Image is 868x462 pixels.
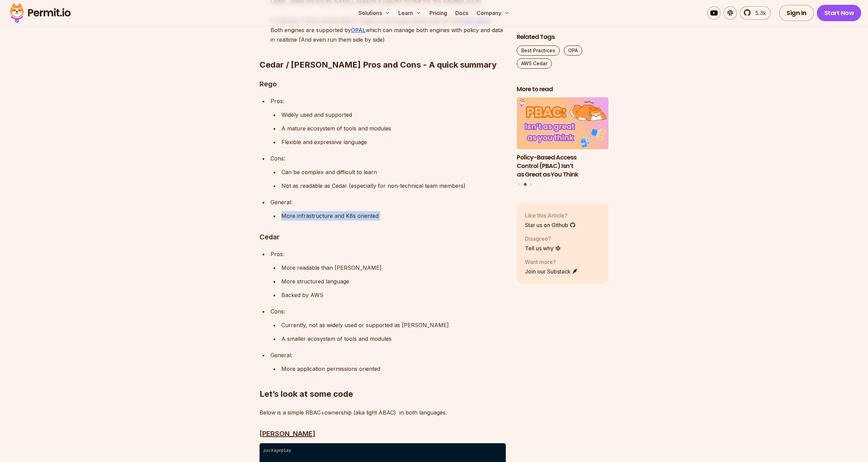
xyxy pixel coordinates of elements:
img: Permit logo [7,1,74,25]
a: 5.3k [740,6,771,20]
button: Go to slide 3 [530,183,532,186]
p: Flexible and expressive language [281,137,506,147]
a: Pricing [427,6,450,20]
p: Cons: [270,307,506,316]
p: Not as readable as Cedar (especially for non-technical team members) [281,181,506,191]
p: Pros: [270,96,506,106]
p: Pros: [270,249,506,259]
p: A smaller ecosystem of tools and modules [281,334,506,344]
p: General: [270,350,506,360]
p: General: [270,197,506,207]
p: Widely used and supported [281,110,506,120]
button: Go to slide 2 [524,183,527,186]
img: Policy-Based Access Control (PBAC) Isn’t as Great as You Think [517,98,609,150]
button: Go to slide 1 [518,183,520,186]
a: Docs [453,6,471,20]
p: A mature ecosystem of tools and modules [281,124,506,133]
h3: Policy-Based Access Control (PBAC) Isn’t as Great as You Think [517,153,609,179]
a: Best Practices [517,45,560,56]
button: Company [474,6,512,20]
u: [PERSON_NAME]⁠ [260,430,315,438]
button: Learn [396,6,424,20]
p: More infrastructure and K8s oriented [281,211,506,221]
p: More readable than [PERSON_NAME] [281,263,506,272]
a: Sign In [779,5,814,21]
h3: Cedar [260,232,506,242]
p: More application permissions oriented [281,364,506,374]
a: AWS Cedar [517,58,552,69]
a: Join our Substack [525,267,578,276]
a: Tell us why [525,244,561,252]
li: 2 of 3 [517,98,609,179]
a: Star us on Github [525,221,576,229]
button: Solutions [356,6,393,20]
h3: Rego [260,79,506,89]
p: Cons: [270,154,506,163]
h2: Let’s look at some code [260,361,506,400]
p: Backed by AWS [281,290,506,300]
p: Below is a simple RBAC+ownership (aka light ABAC) in both languages. [260,408,506,417]
a: Policy-Based Access Control (PBAC) Isn’t as Great as You ThinkPolicy-Based Access Control (PBAC) ... [517,98,609,179]
p: More structured language [281,277,506,286]
p: Can be complex and difficult to learn [281,167,506,177]
h2: Related Tags [517,33,609,41]
a: OPAL [351,27,366,33]
p: Disagree? [525,235,561,243]
span: package [264,448,281,453]
h2: Cedar / [PERSON_NAME] Pros and Cons - A quick summary [260,32,506,70]
span: 5.3k [751,9,766,17]
p: Want more? [525,258,578,266]
div: Posts [517,98,609,187]
p: Like this Article? [525,211,576,220]
a: OPA [564,45,582,56]
h2: More to read [517,85,609,94]
a: Start Now [817,5,862,21]
p: Currently, not as widely used or supported as [PERSON_NAME] [281,320,506,330]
